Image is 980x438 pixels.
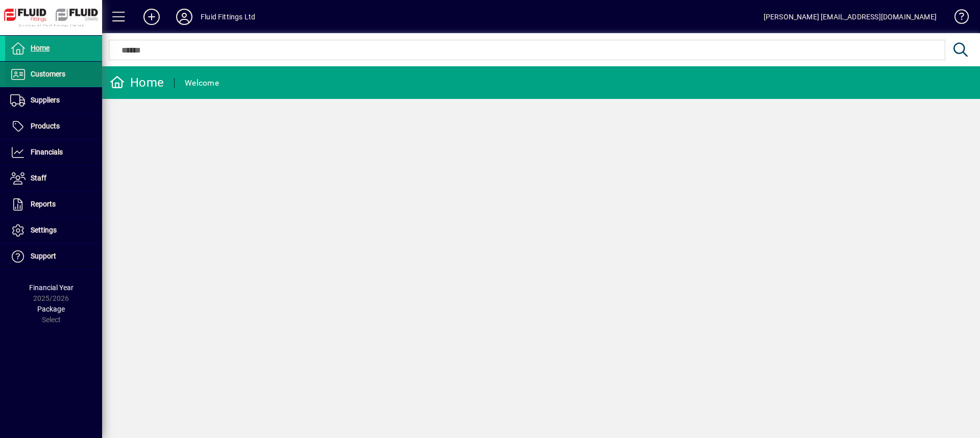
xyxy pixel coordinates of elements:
[110,74,164,91] div: Home
[168,8,201,26] button: Profile
[5,244,102,269] a: Support
[31,44,50,52] span: Home
[31,148,63,156] span: Financials
[37,305,65,313] span: Package
[947,2,967,35] a: Knowledge Base
[31,252,56,260] span: Support
[764,9,937,25] div: [PERSON_NAME] [EMAIL_ADDRESS][DOMAIN_NAME]
[201,9,255,25] div: Fluid Fittings Ltd
[31,96,60,104] span: Suppliers
[5,192,102,217] a: Reports
[31,122,60,130] span: Products
[5,166,102,191] a: Staff
[29,284,73,292] span: Financial Year
[31,200,56,208] span: Reports
[5,218,102,243] a: Settings
[185,75,219,91] div: Welcome
[5,62,102,87] a: Customers
[5,88,102,113] a: Suppliers
[5,114,102,139] a: Products
[31,226,57,234] span: Settings
[5,140,102,165] a: Financials
[31,174,46,182] span: Staff
[31,70,65,78] span: Customers
[135,8,168,26] button: Add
